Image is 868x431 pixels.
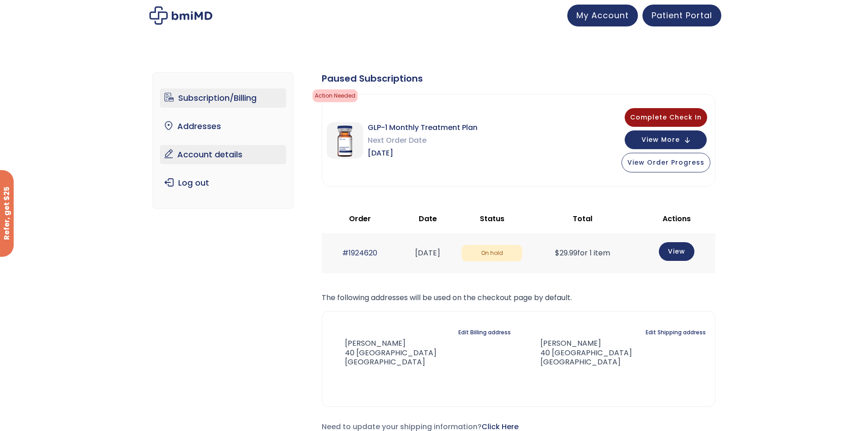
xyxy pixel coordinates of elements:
a: Log out [160,173,286,192]
img: My account [149,6,212,25]
a: Edit Shipping address [646,326,706,339]
address: [PERSON_NAME] 40 [GEOGRAPHIC_DATA] [GEOGRAPHIC_DATA] [526,339,632,367]
a: #1924620 [342,248,377,258]
a: Addresses [160,117,286,136]
address: [PERSON_NAME] 40 [GEOGRAPHIC_DATA] [GEOGRAPHIC_DATA] [331,339,437,367]
img: GLP-1 Monthly Treatment Plan [327,122,363,159]
span: Date [419,213,437,224]
span: Patient Portal [652,10,712,21]
span: On hold [462,245,522,262]
td: for 1 item [527,233,638,273]
span: [DATE] [368,147,478,160]
a: Subscription/Billing [160,88,286,108]
a: View [659,242,694,261]
span: 29.99 [555,248,577,258]
time: [DATE] [415,248,440,258]
span: View Order Progress [627,158,704,167]
div: Paused Subscriptions [322,72,715,85]
span: Status [480,213,504,224]
span: Action Needed [313,89,358,102]
span: My Account [576,10,629,21]
span: $ [555,248,560,258]
span: Next Order Date [368,134,478,147]
p: The following addresses will be used on the checkout page by default. [322,291,715,304]
button: View More [625,130,707,149]
span: Order [349,213,371,224]
span: Total [573,213,592,224]
button: View Order Progress [621,153,710,172]
a: Patient Portal [642,5,721,26]
a: Edit Billing address [458,326,511,339]
span: Actions [663,213,691,224]
button: Complete Check In [625,108,707,127]
a: Account details [160,145,286,164]
span: GLP-1 Monthly Treatment Plan [368,121,478,134]
a: My Account [567,5,638,26]
span: View More [642,137,680,143]
nav: Account pages [153,72,293,209]
span: Complete Check In [630,113,702,122]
